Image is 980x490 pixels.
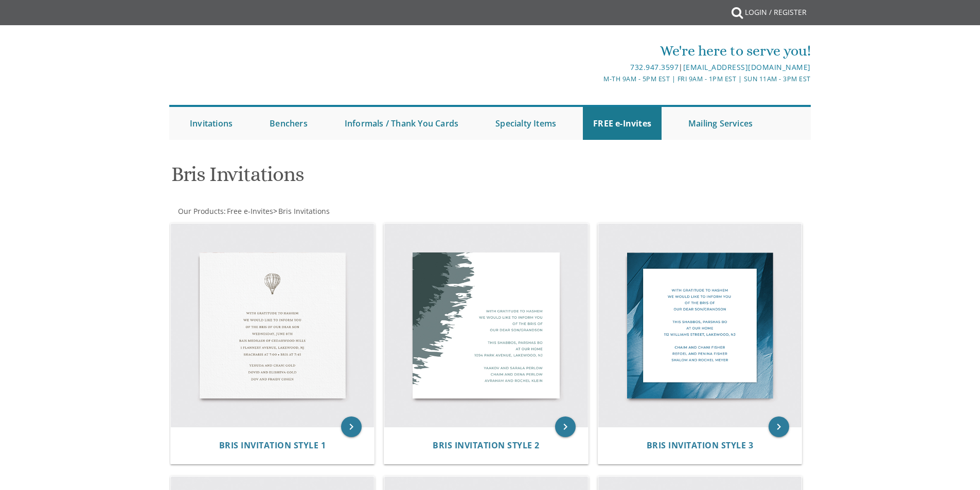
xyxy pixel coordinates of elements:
a: Bris Invitation Style 3 [647,441,754,450]
a: Specialty Items [485,107,566,140]
div: | [384,61,811,74]
a: keyboard_arrow_right [769,416,789,437]
a: FREE e-Invites [583,107,662,140]
a: [EMAIL_ADDRESS][DOMAIN_NAME] [683,62,811,72]
a: Bris Invitations [277,206,330,216]
a: Bris Invitation Style 2 [433,441,540,450]
div: We're here to serve you! [384,41,811,61]
a: Invitations [180,107,243,140]
a: 732.947.3597 [630,62,679,72]
span: Bris Invitations [278,206,330,216]
img: Bris Invitation Style 3 [598,224,802,427]
a: Bris Invitation Style 1 [219,441,326,450]
div: : [169,206,490,216]
span: Bris Invitation Style 1 [219,440,326,451]
span: Bris Invitation Style 3 [647,440,754,451]
h1: Bris Invitations [171,163,591,193]
a: Free e-Invites [226,206,273,216]
a: Informals / Thank You Cards [334,107,469,140]
span: Bris Invitation Style 2 [433,440,540,451]
a: Our Products [177,206,224,216]
span: > [273,206,330,216]
span: Free e-Invites [227,206,273,216]
a: keyboard_arrow_right [341,416,362,437]
img: Bris Invitation Style 2 [384,224,588,427]
a: Benchers [259,107,318,140]
a: Mailing Services [678,107,763,140]
div: M-Th 9am - 5pm EST | Fri 9am - 1pm EST | Sun 11am - 3pm EST [384,74,811,84]
img: Bris Invitation Style 1 [171,224,375,427]
a: keyboard_arrow_right [555,416,576,437]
